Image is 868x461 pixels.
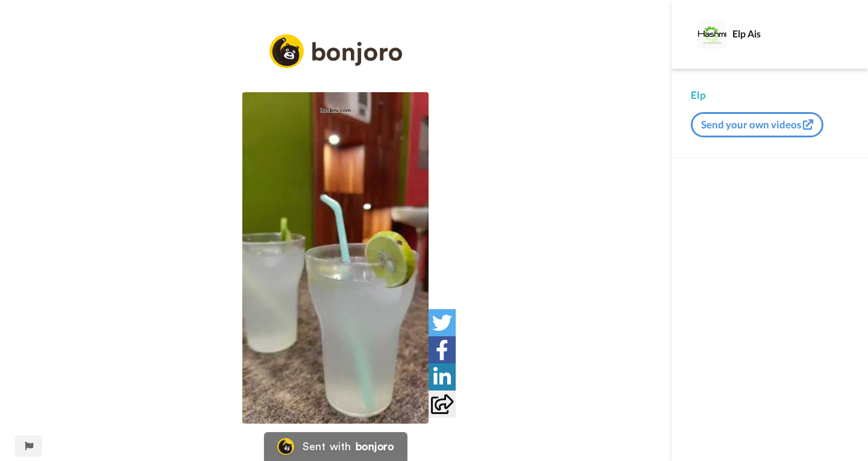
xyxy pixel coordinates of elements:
[732,28,848,39] div: Elp Ais
[356,441,394,452] div: bonjoro
[242,92,429,424] img: 4ff69512-dbc3-4d9f-b25c-37b1c333a9e6_thumbnail_source_1709883012.jpg
[691,112,823,137] button: Send your own videos
[269,34,402,69] img: logo_full.png
[264,432,407,461] a: Bonjoro LogoSent withbonjoro
[697,20,726,49] img: Profile Image
[691,88,849,102] div: Elp
[303,441,351,452] div: Sent with
[277,438,294,455] img: Bonjoro Logo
